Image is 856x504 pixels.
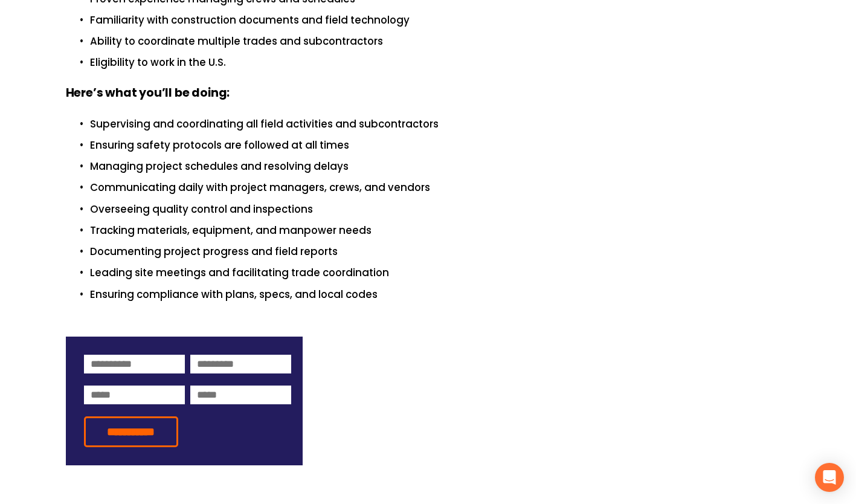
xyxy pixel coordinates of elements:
[90,222,791,239] p: Tracking materials, equipment, and manpower needs
[90,265,791,281] p: Leading site meetings and facilitating trade coordination
[90,116,791,132] p: Supervising and coordinating all field activities and subcontractors
[90,286,791,303] p: Ensuring compliance with plans, specs, and local codes
[90,201,791,218] p: Overseeing quality control and inspections
[90,244,791,260] p: Documenting project progress and field reports
[90,137,791,153] p: Ensuring safety protocols are followed at all times
[815,463,844,492] div: Open Intercom Messenger
[66,85,230,101] strong: Here’s what you’ll be doing:
[90,158,791,175] p: Managing project schedules and resolving delays
[90,12,791,28] p: Familiarity with construction documents and field technology
[90,33,791,50] p: Ability to coordinate multiple trades and subcontractors
[90,179,791,196] p: Communicating daily with project managers, crews, and vendors
[90,54,791,71] p: Eligibility to work in the U.S.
